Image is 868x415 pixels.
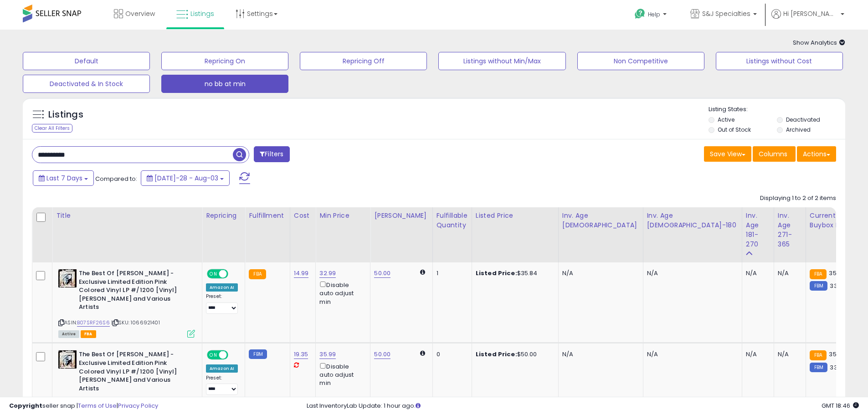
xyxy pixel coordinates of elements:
span: ON [208,270,219,278]
span: OFF [227,351,241,359]
div: Inv. Age 271-365 [778,211,802,249]
div: Fulfillment [249,211,286,220]
a: 50.00 [374,350,390,359]
div: N/A [746,350,767,359]
button: Deactivated & In Stock [23,75,150,93]
div: Inv. Age [DEMOGRAPHIC_DATA] [562,211,639,230]
b: Listed Price: [476,269,517,277]
span: OFF [227,270,241,278]
div: Displaying 1 to 2 of 2 items [760,194,836,203]
div: Amazon AI [206,283,238,292]
div: Amazon AI [206,364,238,373]
span: [DATE]-28 - Aug-03 [154,174,218,183]
span: Hi [PERSON_NAME] [783,9,838,18]
img: 51ketlMaNXL._SL40_.jpg [58,269,77,287]
button: Repricing Off [300,52,427,70]
button: Columns [753,146,796,162]
div: Fulfillable Quantity [437,211,468,230]
small: FBA [810,350,827,360]
a: Hi [PERSON_NAME] [771,9,844,30]
div: Inv. Age 181-270 [746,211,770,249]
a: Help [627,1,676,30]
div: Disable auto adjust min [319,280,363,306]
b: The Best Of [PERSON_NAME] - Exclusive Limited Edition Pink Colored Vinyl LP #/1200 [Vinyl] [PERSO... [79,350,190,395]
span: | SKU: 1066921401 [111,319,160,326]
b: Listed Price: [476,350,517,359]
span: Listings [190,9,214,18]
div: N/A [746,269,767,277]
span: 2025-08-11 18:46 GMT [822,401,859,410]
span: 35.84 [829,269,846,277]
div: seller snap | | [9,402,158,410]
a: 50.00 [374,269,390,278]
a: 19.35 [294,350,308,359]
span: Show Analytics [793,38,845,47]
strong: Copyright [9,401,42,410]
div: Preset: [206,293,238,314]
label: Archived [786,126,811,133]
div: Min Price [319,211,366,220]
span: All listings currently available for purchase on Amazon [58,330,79,338]
label: Out of Stock [718,126,751,133]
button: Filters [254,146,289,162]
div: Inv. Age [DEMOGRAPHIC_DATA]-180 [647,211,738,230]
div: N/A [562,269,636,277]
span: S&J Specialties [702,9,750,18]
small: FBM [249,349,267,359]
span: ON [208,351,219,359]
span: Last 7 Days [46,174,82,183]
div: 0 [437,350,465,359]
span: FBA [81,330,96,338]
button: Repricing On [161,52,288,70]
a: 32.99 [319,269,336,278]
small: FBM [810,281,827,291]
span: Overview [125,9,155,18]
div: 1 [437,269,465,277]
div: Clear All Filters [32,124,72,133]
button: Last 7 Days [33,170,94,186]
img: 51ketlMaNXL._SL40_.jpg [58,350,77,369]
div: [PERSON_NAME] [374,211,428,220]
a: Privacy Policy [118,401,158,410]
div: Title [56,211,198,220]
button: Actions [797,146,836,162]
label: Active [718,116,734,123]
i: Get Help [634,8,646,20]
div: Listed Price [476,211,555,220]
div: Repricing [206,211,241,220]
div: Preset: [206,375,238,395]
div: Last InventoryLab Update: 1 hour ago. [307,402,859,410]
button: [DATE]-28 - Aug-03 [141,170,230,186]
span: Compared to: [95,174,137,183]
div: $50.00 [476,350,551,359]
span: 33.19 [830,282,844,290]
div: Cost [294,211,312,220]
a: 35.99 [319,350,336,359]
div: N/A [778,350,799,359]
div: N/A [647,350,735,359]
b: The Best Of [PERSON_NAME] - Exclusive Limited Edition Pink Colored Vinyl LP #/1200 [Vinyl] [PERSO... [79,269,190,314]
div: ASIN: [58,269,195,337]
div: N/A [778,269,799,277]
span: Help [648,10,660,18]
button: Listings without Cost [716,52,843,70]
div: Disable auto adjust min [319,361,363,388]
div: Current Buybox Price [810,211,857,230]
button: Default [23,52,150,70]
div: N/A [647,269,735,277]
button: Listings without Min/Max [438,52,565,70]
small: FBA [810,269,827,279]
a: B07SRF26S6 [77,319,110,327]
a: Terms of Use [78,401,117,410]
small: FBA [249,269,266,279]
p: Listing States: [709,105,845,114]
span: Columns [759,149,787,159]
small: FBM [810,363,827,372]
div: $35.84 [476,269,551,277]
div: N/A [562,350,636,359]
button: Save View [704,146,751,162]
span: 33.19 [830,363,844,372]
label: Deactivated [786,116,820,123]
button: Non Competitive [577,52,704,70]
button: no bb at min [161,75,288,93]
